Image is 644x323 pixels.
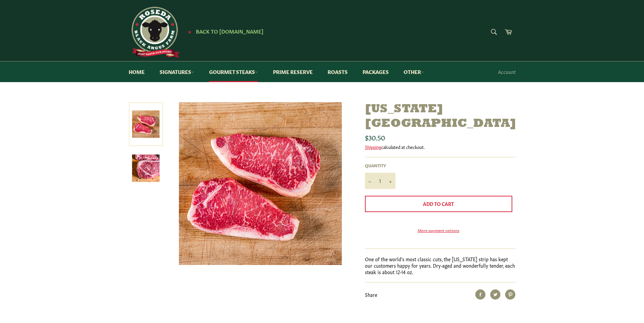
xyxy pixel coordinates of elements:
[188,29,191,34] span: ★
[365,132,385,142] span: $30.50
[365,196,512,212] button: Add to Cart
[321,61,354,82] a: Roasts
[266,61,319,82] a: Prime Reserve
[365,144,381,150] a: Shipping
[365,173,375,189] button: Reduce item quantity by one
[365,227,512,233] a: More payment options
[202,61,265,82] a: Gourmet Steaks
[495,62,519,82] a: Account
[365,163,395,168] label: Quantity
[129,7,180,58] img: Roseda Beef
[365,291,377,298] span: Share
[356,61,395,82] a: Packages
[132,154,160,182] img: New York Strip
[179,102,342,265] img: New York Strip
[423,200,454,207] span: Add to Cart
[122,61,151,82] a: Home
[153,61,201,82] a: Signatures
[365,144,516,150] div: calculated at checkout.
[385,173,395,189] button: Increase item quantity by one
[196,27,263,35] span: Back to [DOMAIN_NAME]
[365,256,516,275] p: One of the world's most classic cuts, the [US_STATE] strip has kept our customers happy for years...
[397,61,431,82] a: Other
[184,29,263,34] a: ★ Back to [DOMAIN_NAME]
[365,102,516,131] h1: [US_STATE][GEOGRAPHIC_DATA]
